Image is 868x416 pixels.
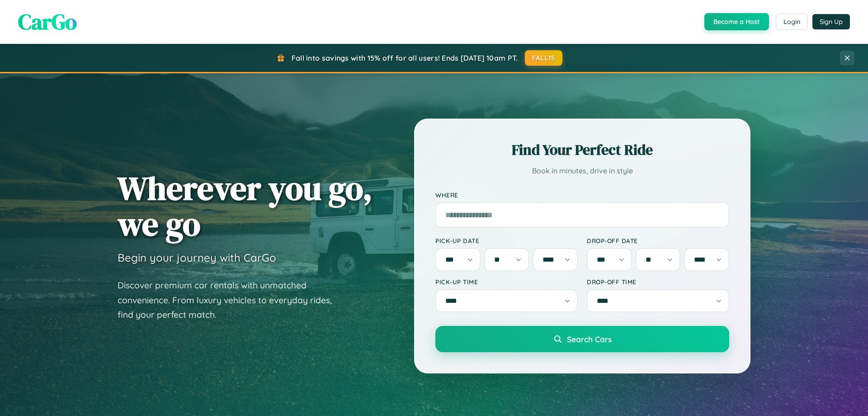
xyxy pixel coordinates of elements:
span: CarGo [18,7,77,37]
label: Pick-up Time [435,278,578,286]
p: Book in minutes, drive in style [435,164,729,177]
label: Drop-off Time [587,278,729,286]
h2: Find Your Perfect Ride [435,140,729,160]
button: FALL15 [525,50,563,66]
button: Login [776,14,808,30]
h3: Begin your journey with CarGo [118,251,276,264]
label: Where [435,191,729,199]
label: Drop-off Date [587,237,729,244]
button: Sign Up [812,14,850,29]
button: Search Cars [435,326,729,352]
span: Fall into savings with 15% off for all users! Ends [DATE] 10am PT. [292,53,518,62]
p: Discover premium car rentals with unmatched convenience. From luxury vehicles to everyday rides, ... [118,278,344,322]
h1: Wherever you go, we go [118,170,373,242]
span: Search Cars [567,334,612,344]
label: Pick-up Date [435,237,578,244]
button: Become a Host [704,13,769,30]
